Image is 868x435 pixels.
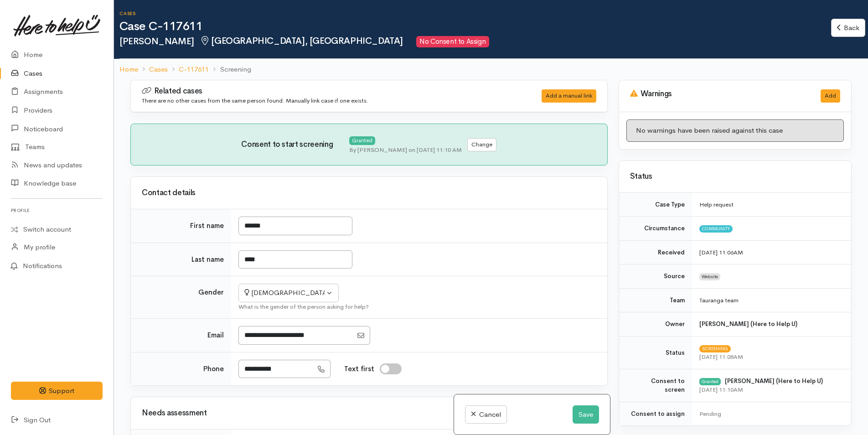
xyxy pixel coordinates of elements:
label: Phone [203,364,224,374]
div: No warnings have been raised against this case [626,119,844,142]
time: [DATE] 11:06AM [699,249,743,256]
a: Cancel [465,405,506,424]
button: Change [467,138,496,151]
div: Granted [349,136,375,145]
div: What is the gender of the person asking for help? [238,302,596,311]
b: [PERSON_NAME] (Here to Help U) [699,320,797,328]
span: [GEOGRAPHIC_DATA], [GEOGRAPHIC_DATA] [200,35,403,47]
h2: [PERSON_NAME] [119,36,831,47]
a: Home [119,64,138,75]
td: Source [619,264,692,289]
button: Save [573,405,599,424]
h3: Consent to start screening [241,140,349,149]
label: Text first [344,364,374,374]
label: Gender [198,287,224,298]
td: Circumstance [619,217,692,241]
label: Email [207,330,224,341]
div: Pending [699,409,840,419]
a: Back [831,19,865,37]
button: Add [821,89,840,103]
h1: Case C-117611 [119,20,831,33]
div: [DATE] 11:08AM [699,352,840,362]
h3: Warnings [630,89,810,98]
span: Community [699,225,733,233]
td: Status [619,336,692,369]
li: Screening [209,64,251,75]
span: No Consent to Assign [416,36,489,47]
h3: Status [630,172,840,181]
td: Received [619,240,692,264]
td: Consent to screen [619,369,692,402]
span: Website [699,273,720,280]
td: Team [619,288,692,312]
b: [PERSON_NAME] (Here to Help U) [725,377,823,385]
label: First name [190,221,224,231]
h6: Cases [119,11,831,16]
h3: Related cases [142,87,519,96]
span: Screening [699,345,731,352]
small: There are no other cases from the same person found. Manually link case if one exists. [142,97,368,104]
div: Add a manual link [542,89,596,103]
h3: Contact details [142,189,596,197]
td: Consent to assign [619,402,692,425]
td: Case Type [619,193,692,217]
a: Cases [149,64,168,75]
nav: breadcrumb [114,59,868,80]
td: Help request [692,193,851,217]
button: Support [11,382,103,400]
span: Tauranga team [699,296,739,304]
h3: Needs assessment [142,409,596,418]
div: [DEMOGRAPHIC_DATA] [244,288,325,298]
div: [DATE] 11:10AM [699,385,840,394]
button: Female [238,284,339,302]
label: Last name [191,254,224,265]
a: C-117611 [179,64,209,75]
h6: Profile [11,204,103,217]
div: By [PERSON_NAME] on [DATE] 11:10 AM [349,145,462,155]
div: Granted [699,378,721,385]
td: Owner [619,312,692,337]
